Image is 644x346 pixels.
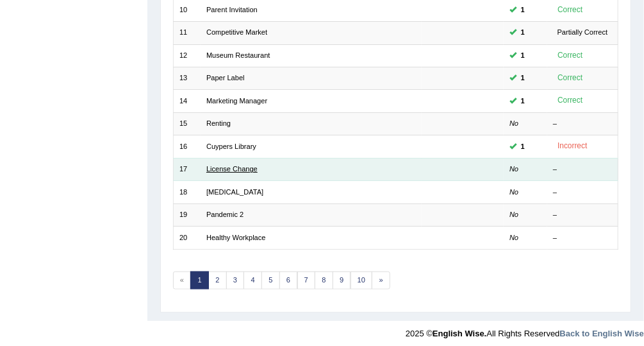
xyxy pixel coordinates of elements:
div: 2025 © All Rights Reserved [406,321,644,340]
a: 9 [333,272,351,290]
td: 20 [173,227,201,249]
div: – [553,119,612,129]
td: 19 [173,203,201,226]
a: Cuypers Library [206,143,256,150]
a: Marketing Manager [206,97,267,105]
a: 5 [261,272,280,290]
em: No [509,234,518,241]
span: You can still take this question [516,141,529,153]
a: Healthy Workplace [206,234,266,241]
a: 1 [190,272,209,290]
div: Partially Correct [553,27,612,39]
td: 14 [173,90,201,112]
a: 8 [315,272,333,290]
div: Correct [553,94,587,107]
div: Incorrect [553,140,592,153]
a: Museum Restaurant [206,51,270,59]
a: » [372,272,390,290]
span: You can still take this question [516,50,529,62]
a: 6 [279,272,298,290]
div: Correct [553,49,587,62]
a: Competitive Market [206,28,267,36]
span: You can still take this question [516,96,529,107]
em: No [509,211,518,218]
td: 15 [173,112,201,135]
span: You can still take this question [516,27,529,39]
td: 13 [173,67,201,90]
div: – [553,233,612,243]
em: No [509,165,518,173]
span: You can still take this question [516,73,529,84]
div: – [553,187,612,198]
a: 2 [208,272,227,290]
a: 7 [297,272,316,290]
td: 17 [173,158,201,180]
em: No [509,188,518,196]
a: Back to English Wise [560,329,644,338]
a: Renting [206,119,231,127]
a: License Change [206,165,258,173]
td: 18 [173,181,201,203]
div: Correct [553,72,587,85]
a: 10 [351,272,373,290]
a: [MEDICAL_DATA] [206,188,263,196]
a: Parent Invitation [206,6,258,13]
div: Correct [553,4,587,17]
a: Paper Label [206,74,245,82]
div: – [553,164,612,175]
td: 12 [173,44,201,67]
td: 16 [173,135,201,158]
strong: English Wise. [433,329,486,338]
a: Pandemic 2 [206,211,244,218]
a: 3 [226,272,245,290]
div: – [553,210,612,220]
em: No [509,119,518,127]
span: « [173,272,192,290]
span: You can still take this question [516,4,529,16]
td: 11 [173,22,201,44]
a: 4 [244,272,262,290]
